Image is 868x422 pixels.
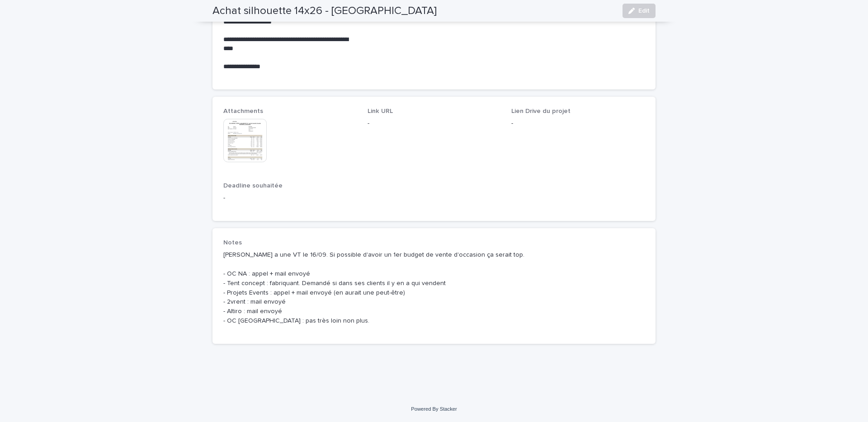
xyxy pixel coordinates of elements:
[223,193,645,203] p: -
[212,5,437,18] h2: Achat silhouette 14x26 - [GEOGRAPHIC_DATA]
[511,119,645,128] p: -
[638,8,650,14] span: Edit
[623,4,656,18] button: Edit
[368,119,501,128] p: -
[223,108,263,114] span: Attachments
[411,406,457,412] a: Powered By Stacker
[511,108,571,114] span: Lien Drive du projet
[368,108,393,114] span: Link URL
[223,183,283,189] span: Deadline souhaitée
[223,239,242,246] span: Notes
[223,250,645,325] p: [PERSON_NAME] a une VT le 16/09. Si possible d'avoir un 1er budget de vente d'occasion ça serait ...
